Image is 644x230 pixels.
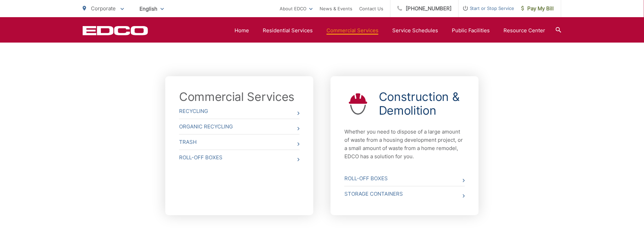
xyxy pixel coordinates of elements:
p: Whether you need to dispose of a large amount of waste from a housing development project, or a s... [344,128,465,161]
a: Public Facilities [452,26,490,35]
a: Storage Containers [344,186,465,202]
a: Contact Us [359,4,383,13]
span: Corporate [91,5,116,12]
span: English [134,3,169,15]
a: News & Events [320,4,352,13]
a: Roll-Off Boxes [179,150,300,165]
a: Construction & Demolition [379,90,465,117]
a: Residential Services [263,26,313,35]
span: Pay My Bill [521,4,554,13]
a: Recycling [179,104,300,119]
a: Commercial Services [179,90,294,104]
a: Commercial Services [326,26,378,35]
a: Service Schedules [392,26,438,35]
a: Resource Center [504,26,546,35]
a: Organic Recycling [179,119,300,134]
a: EDCD logo. Return to the homepage. [83,26,148,35]
a: Roll-Off Boxes [344,171,465,186]
a: Trash [179,135,300,150]
a: About EDCO [280,4,313,13]
a: Home [235,26,249,35]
